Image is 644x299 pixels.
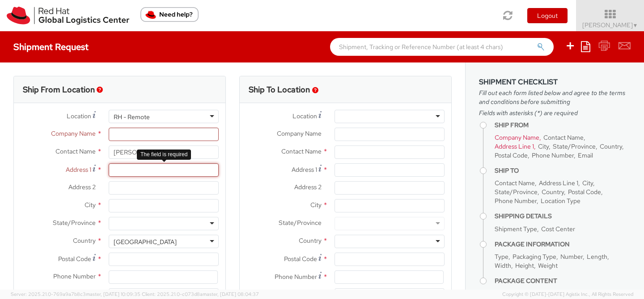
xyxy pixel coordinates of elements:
span: master, [DATE] 08:04:37 [203,291,259,297]
span: Postal Code [58,255,91,263]
span: Shipment Type [495,225,537,233]
span: Fill out each form listed below and agree to the terms and conditions before submitting [479,88,631,106]
span: City [85,201,96,209]
span: Postal Code [495,151,528,159]
h3: Ship From Location [23,85,95,94]
span: Country [299,237,322,245]
span: Country [542,188,564,196]
div: [GEOGRAPHIC_DATA] [114,237,177,246]
span: Location Type [541,197,580,205]
span: Fields with asterisks (*) are required [479,108,631,117]
span: Location [292,112,317,120]
span: Height [515,262,534,270]
h4: Ship From [495,122,631,129]
span: Type [495,253,508,261]
h4: Ship To [495,167,631,174]
span: master, [DATE] 10:09:35 [86,291,140,297]
span: Phone Number [495,197,537,205]
span: Postal Code [568,188,601,196]
span: Email [578,151,593,159]
span: Number [560,253,583,261]
h4: Package Information [495,241,631,248]
span: Location [67,112,91,120]
span: Company Name [495,133,539,141]
span: State/Province [553,142,596,150]
input: Shipment, Tracking or Reference Number (at least 4 chars) [330,38,554,56]
span: Company Name [277,129,322,137]
span: City [310,201,322,209]
div: The field is required [137,149,191,160]
span: Client: 2025.21.0-c073d8a [142,291,259,297]
span: Postal Code [284,255,317,263]
button: Logout [527,8,568,23]
span: Contact Name [281,147,322,155]
span: Contact Name [55,147,96,155]
h3: Ship To Location [249,85,310,94]
span: State/Province [53,219,96,227]
span: Address 1 [292,166,317,174]
span: Weight [538,262,558,270]
span: State/Province [279,219,322,227]
h4: Package Content [495,278,631,284]
img: rh-logistics-00dfa346123c4ec078e1.svg [7,7,129,25]
span: Contact Name [495,179,535,187]
span: Company Name [51,129,96,137]
span: ▼ [633,22,638,29]
span: City [538,142,549,150]
span: Length [587,253,607,261]
span: Phone Number [532,151,574,159]
span: Address 2 [294,183,322,191]
span: State/Province [495,188,538,196]
span: Address Line 1 [539,179,578,187]
button: Need help? [140,7,199,22]
span: [PERSON_NAME] [582,21,638,29]
h3: Shipment Checklist [479,78,631,86]
span: Country [73,237,96,245]
h4: Shipping Details [495,213,631,220]
span: Address 2 [68,183,96,191]
span: Packaging Type [513,253,556,261]
span: Server: 2025.21.0-769a9a7b8c3 [11,291,140,297]
span: City [582,179,593,187]
span: Contact Name [543,133,584,141]
span: Country [600,142,622,150]
span: Address Line 1 [495,142,534,150]
h4: Shipment Request [13,42,89,52]
span: Phone Number [53,272,96,280]
span: Cost Center [541,225,575,233]
span: Width [495,262,511,270]
span: Copyright © [DATE]-[DATE] Agistix Inc., All Rights Reserved [502,291,633,298]
span: Phone Number [275,273,317,281]
div: RH - Remote [114,112,150,121]
span: Address 1 [66,166,91,174]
